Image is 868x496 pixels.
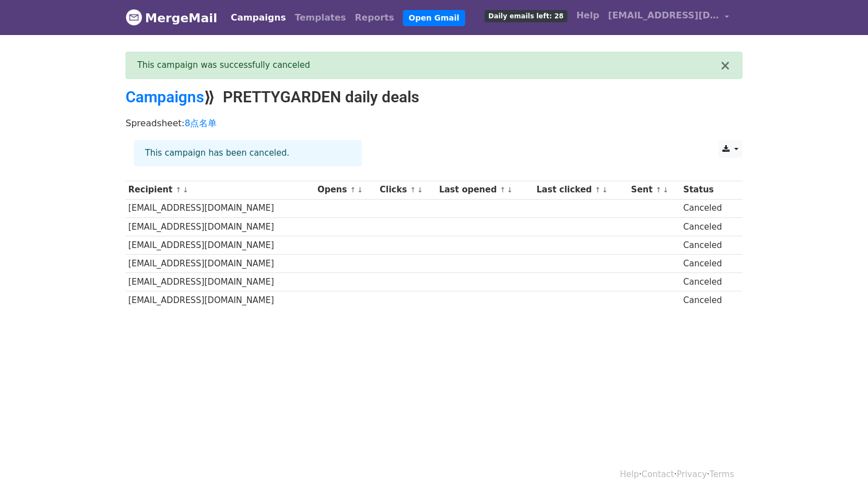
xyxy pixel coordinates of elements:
a: 8点名单 [184,118,217,128]
a: ↑ [176,186,182,194]
a: Terms [710,469,734,479]
a: MergeMail [126,6,217,29]
td: Canceled [681,273,736,291]
span: [EMAIL_ADDRESS][DOMAIN_NAME] [608,9,719,22]
a: Contact [642,469,674,479]
th: Recipient [126,181,315,199]
td: [EMAIL_ADDRESS][DOMAIN_NAME] [126,217,315,236]
div: This campaign was successfully canceled [137,59,720,72]
a: Templates [290,7,350,29]
a: Help [572,4,603,27]
td: [EMAIL_ADDRESS][DOMAIN_NAME] [126,236,315,254]
a: ↓ [602,186,608,194]
th: Sent [628,181,681,199]
a: Open Gmail [403,10,465,26]
td: [EMAIL_ADDRESS][DOMAIN_NAME] [126,254,315,272]
a: Campaigns [126,88,204,106]
td: Canceled [681,254,736,272]
span: Daily emails left: 28 [485,10,567,22]
td: Canceled [681,217,736,236]
a: [EMAIL_ADDRESS][DOMAIN_NAME] [603,4,734,31]
td: Canceled [681,199,736,217]
a: ↑ [595,186,601,194]
a: ↓ [662,186,669,194]
td: Canceled [681,236,736,254]
a: Daily emails left: 28 [480,4,572,27]
th: Last clicked [534,181,628,199]
a: ↓ [417,186,423,194]
a: Campaigns [226,7,290,29]
a: Help [620,469,639,479]
img: MergeMail logo [126,9,142,26]
a: ↓ [357,186,363,194]
h2: ⟫ PRETTYGARDEN daily deals [126,88,742,107]
a: ↑ [656,186,662,194]
a: ↓ [182,186,188,194]
th: Opens [315,181,377,199]
th: Status [681,181,736,199]
div: This campaign has been canceled. [134,140,362,166]
button: × [720,59,731,72]
a: ↑ [410,186,416,194]
th: Last opened [436,181,533,199]
td: [EMAIL_ADDRESS][DOMAIN_NAME] [126,273,315,291]
a: ↑ [500,186,506,194]
td: [EMAIL_ADDRESS][DOMAIN_NAME] [126,291,315,310]
p: Spreadsheet: [126,117,742,129]
a: Reports [351,7,399,29]
a: ↑ [350,186,356,194]
td: Canceled [681,291,736,310]
a: ↓ [507,186,513,194]
td: [EMAIL_ADDRESS][DOMAIN_NAME] [126,199,315,217]
th: Clicks [377,181,437,199]
a: Privacy [677,469,707,479]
